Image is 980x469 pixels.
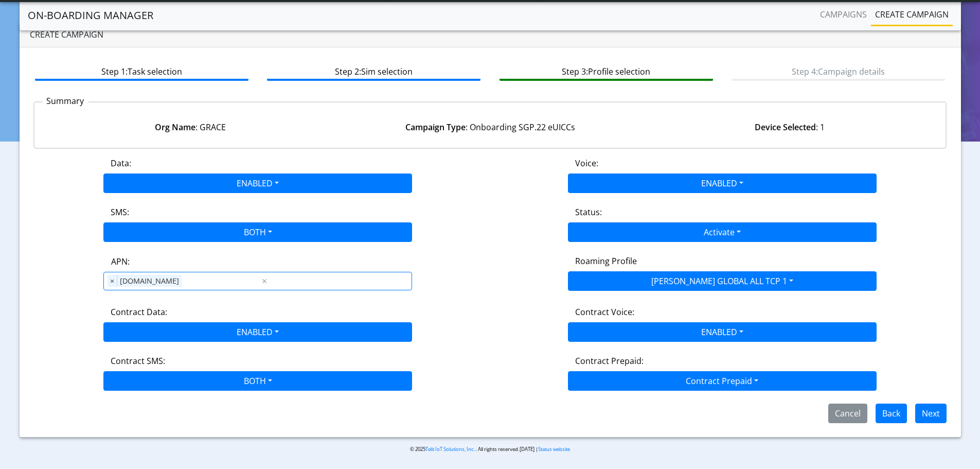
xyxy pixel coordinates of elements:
[575,255,637,267] label: Roaming Profile
[405,121,466,133] strong: Campaign Type
[42,95,88,107] p: Summary
[20,22,961,47] div: Create campaign
[915,404,947,423] button: Next
[568,173,877,193] button: ENABLED
[568,322,877,342] button: ENABLED
[111,157,131,169] label: Data:
[575,157,598,169] label: Voice:
[103,371,412,391] button: BOTH
[111,306,167,318] label: Contract Data:
[103,173,412,193] button: ENABLED
[260,275,269,287] span: Clear all
[575,306,634,318] label: Contract Voice:
[108,275,117,287] span: ×
[41,121,340,133] div: : GRACE
[568,222,877,242] button: Activate
[575,206,602,218] label: Status:
[111,206,129,218] label: SMS:
[103,222,412,242] button: BOTH
[755,121,816,133] strong: Device Selected
[103,322,412,342] button: ENABLED
[816,4,871,25] a: Campaigns
[568,371,877,391] button: Contract Prepaid
[425,446,475,453] a: Telit IoT Solutions, Inc.
[28,5,153,26] a: On-Boarding Manager
[575,355,644,367] label: Contract Prepaid:
[876,404,907,423] button: Back
[871,4,953,25] a: Create campaign
[267,61,480,81] btn: Step 2: Sim selection
[253,445,727,453] p: © 2025 . All rights reserved.[DATE] |
[500,61,713,81] btn: Step 3: Profile selection
[732,61,945,81] btn: Step 4: Campaign details
[538,446,570,453] a: Status website
[340,121,639,133] div: : Onboarding SGP.22 eUICCs
[155,121,195,133] strong: Org Name
[640,121,939,133] div: : 1
[111,255,130,268] label: APN:
[117,275,182,287] span: [DOMAIN_NAME]
[35,61,248,81] btn: Step 1: Task selection
[568,271,877,291] button: [PERSON_NAME] GLOBAL ALL TCP 1
[111,355,165,367] label: Contract SMS:
[828,404,867,423] button: Cancel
